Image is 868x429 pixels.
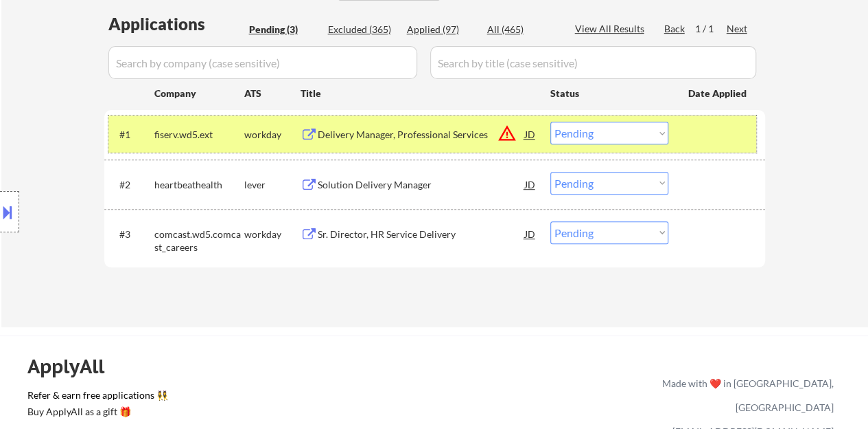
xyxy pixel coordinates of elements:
button: warning_amber [497,124,517,143]
div: Pending (3) [249,23,318,36]
div: Next [727,22,749,36]
div: ATS [244,87,301,100]
div: Back [664,22,686,36]
div: ApplyAll [27,355,120,378]
a: Refer & earn free applications 👯‍♀️ [27,390,375,405]
div: View All Results [575,22,648,36]
input: Search by company (case sensitive) [108,46,417,79]
div: Date Applied [688,87,749,100]
div: Status [550,80,668,105]
div: JD [524,221,537,246]
div: JD [524,172,537,197]
div: Solution Delivery Manager [318,178,525,192]
div: Applications [108,16,244,32]
div: lever [244,178,301,192]
div: Applied (97) [407,23,476,36]
div: Buy ApplyAll as a gift 🎁 [27,407,165,417]
div: Sr. Director, HR Service Delivery [318,228,525,241]
div: Delivery Manager, Professional Services [318,128,525,142]
div: 1 / 1 [695,22,727,36]
div: workday [244,128,301,142]
div: Excluded (365) [328,23,397,36]
div: Title [301,87,537,100]
div: workday [244,228,301,241]
div: All (465) [487,23,556,36]
a: Buy ApplyAll as a gift 🎁 [27,405,165,422]
div: Made with ❤️ in [GEOGRAPHIC_DATA], [GEOGRAPHIC_DATA] [657,371,834,419]
input: Search by title (case sensitive) [430,46,756,79]
div: JD [524,122,537,146]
